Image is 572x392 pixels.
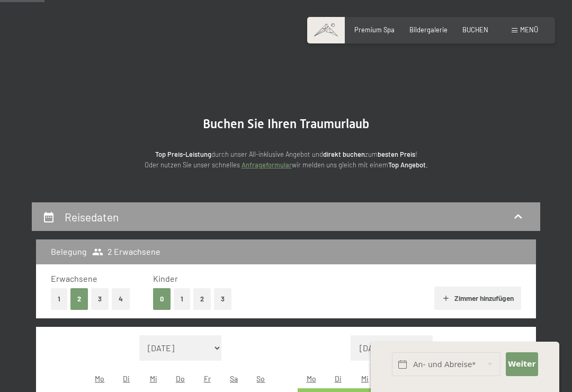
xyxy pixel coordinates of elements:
[323,150,365,158] strong: direkt buchen
[65,210,119,224] h2: Reisedaten
[335,374,342,383] abbr: Dienstag
[230,374,238,383] abbr: Samstag
[508,359,535,370] span: Weiter
[214,288,231,310] button: 3
[462,25,488,34] a: BUCHEN
[388,161,428,169] strong: Top Angebot.
[51,246,87,257] h3: Belegung
[112,288,130,310] button: 4
[354,25,395,34] a: Premium Spa
[70,288,88,310] button: 2
[92,246,160,257] span: 2 Erwachsene
[434,287,521,310] button: Zimmer hinzufügen
[153,288,171,310] button: 0
[51,273,97,283] span: Erwachsene
[204,374,211,383] abbr: Freitag
[506,352,539,376] button: Weiter
[74,149,498,171] p: durch unser All-inklusive Angebot und zum ! Oder nutzen Sie unser schnelles wir melden uns gleich...
[193,288,211,310] button: 2
[176,374,185,383] abbr: Donnerstag
[361,374,369,383] abbr: Mittwoch
[256,374,265,383] abbr: Sonntag
[203,117,369,131] span: Buchen Sie Ihren Traumurlaub
[155,150,211,158] strong: Top Preis-Leistung
[174,288,190,310] button: 1
[409,25,448,34] a: Bildergalerie
[150,374,157,383] abbr: Mittwoch
[307,374,316,383] abbr: Montag
[51,288,67,310] button: 1
[91,288,109,310] button: 3
[123,374,130,383] abbr: Dienstag
[378,150,415,158] strong: besten Preis
[520,25,538,34] span: Menü
[242,161,292,169] a: Anfrageformular
[153,273,178,283] span: Kinder
[95,374,104,383] abbr: Montag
